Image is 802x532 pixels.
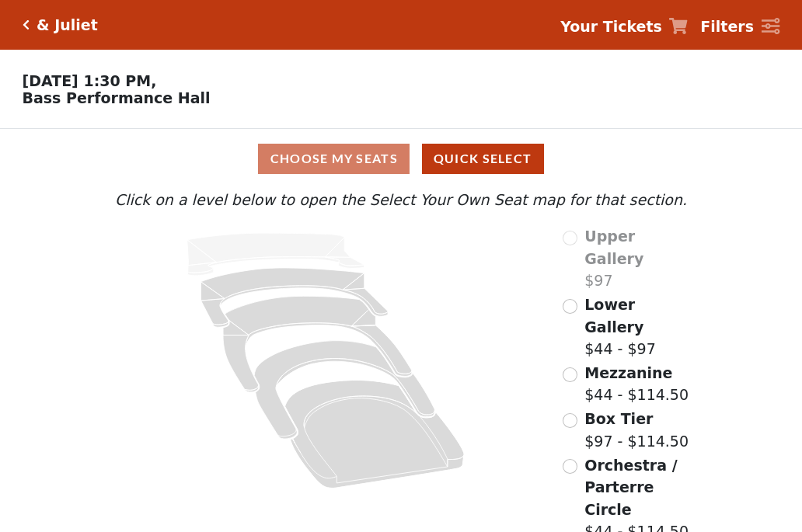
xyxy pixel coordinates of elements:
button: Quick Select [422,144,544,174]
span: Lower Gallery [584,296,643,336]
span: Orchestra / Parterre Circle [584,457,677,518]
strong: Filters [700,18,754,35]
a: Filters [700,16,779,38]
span: Upper Gallery [584,228,643,267]
span: Mezzanine [584,364,672,381]
a: Click here to go back to filters [23,19,30,30]
label: $44 - $114.50 [584,362,689,406]
strong: Your Tickets [560,18,662,35]
label: $97 - $114.50 [584,408,689,452]
path: Orchestra / Parterre Circle - Seats Available: 147 [285,381,465,489]
p: Click on a level below to open the Select Your Own Seat map for that section. [111,189,691,211]
h5: & Juliet [37,16,98,34]
a: Your Tickets [560,16,688,38]
label: $44 - $97 [584,294,691,360]
path: Upper Gallery - Seats Available: 0 [187,233,364,276]
span: Box Tier [584,410,653,427]
label: $97 [584,225,691,292]
path: Lower Gallery - Seats Available: 145 [201,268,389,327]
